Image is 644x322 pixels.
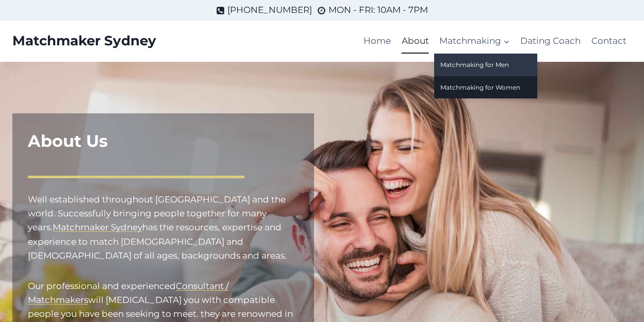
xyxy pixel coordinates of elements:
[28,129,299,154] h1: About Us
[586,29,632,54] a: Contact
[28,193,299,263] p: has the resources, expertise and experience to match [DEMOGRAPHIC_DATA] and [DEMOGRAPHIC_DATA] of...
[53,222,142,232] a: Matchmaker Sydney
[227,3,312,17] span: [PHONE_NUMBER]
[28,194,286,232] mark: Well established throughout [GEOGRAPHIC_DATA] and the world. Successfully bringing people togethe...
[328,3,428,17] span: MON - FRI: 10AM - 7PM
[515,29,586,54] a: Dating Coach
[434,29,515,54] button: Child menu of Matchmaking
[12,33,156,49] a: Matchmaker Sydney
[434,54,537,76] a: Matchmaking for Men
[216,3,312,17] a: [PHONE_NUMBER]
[358,29,396,54] a: Home
[397,29,434,54] a: About
[434,76,537,98] a: Matchmaking for Women
[358,29,632,54] nav: Primary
